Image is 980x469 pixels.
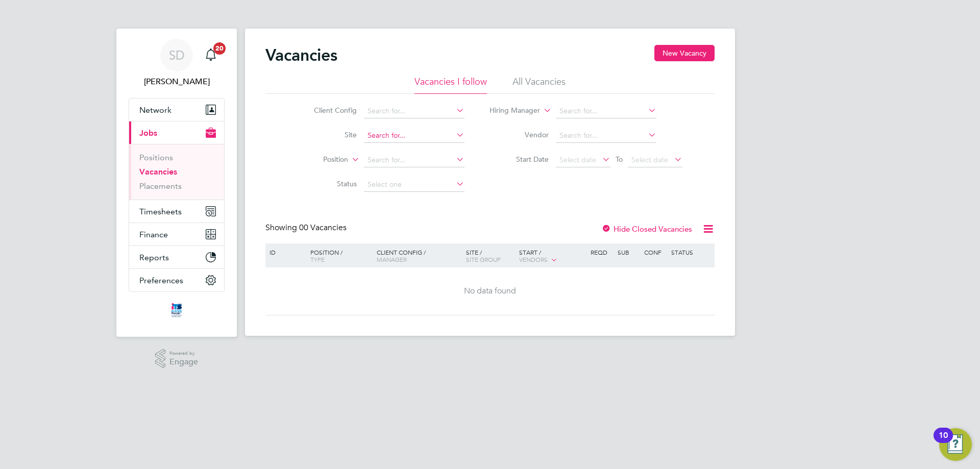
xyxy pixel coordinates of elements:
[939,435,948,449] div: 10
[556,129,656,143] input: Search for...
[364,178,464,192] input: Select one
[612,153,626,166] span: To
[169,302,184,318] img: itsconstruction-logo-retina.png
[588,243,615,261] div: Reqd
[466,255,501,263] span: Site Group
[139,230,168,239] span: Finance
[129,76,225,88] span: Stuart Douglas
[669,243,713,261] div: Status
[298,179,357,188] label: Status
[642,243,668,261] div: Conf
[556,104,656,118] input: Search for...
[129,144,224,200] div: Jobs
[519,255,548,263] span: Vendors
[631,155,668,164] span: Select date
[298,106,357,115] label: Client Config
[303,243,374,268] div: Position /
[129,200,224,223] button: Timesheets
[213,42,226,55] span: 20
[490,155,549,164] label: Start Date
[139,276,183,285] span: Preferences
[129,302,225,318] a: Go to home page
[299,223,347,233] span: 00 Vacancies
[201,39,221,71] a: 20
[364,153,464,167] input: Search for...
[654,45,715,61] button: New Vacancy
[139,105,171,115] span: Network
[364,104,464,118] input: Search for...
[512,76,566,94] li: All Vacancies
[139,253,169,262] span: Reports
[374,243,463,268] div: Client Config /
[559,155,596,164] span: Select date
[267,243,303,261] div: ID
[364,129,464,143] input: Search for...
[139,207,182,216] span: Timesheets
[265,223,349,233] div: Showing
[267,286,713,297] div: No data found
[517,243,588,269] div: Start /
[601,224,692,234] label: Hide Closed Vacancies
[129,246,224,268] button: Reports
[265,45,337,65] h2: Vacancies
[139,167,177,177] a: Vacancies
[116,29,237,337] nav: Main navigation
[463,243,517,268] div: Site /
[129,39,225,88] a: SD[PERSON_NAME]
[139,181,182,191] a: Placements
[139,153,173,162] a: Positions
[298,130,357,139] label: Site
[310,255,325,263] span: Type
[169,48,185,62] span: SD
[169,358,198,366] span: Engage
[414,76,487,94] li: Vacancies I follow
[139,128,157,138] span: Jobs
[490,130,549,139] label: Vendor
[155,349,199,368] a: Powered byEngage
[129,223,224,245] button: Finance
[129,121,224,144] button: Jobs
[615,243,642,261] div: Sub
[289,155,348,165] label: Position
[377,255,407,263] span: Manager
[169,349,198,358] span: Powered by
[939,428,972,461] button: Open Resource Center, 10 new notifications
[481,106,540,116] label: Hiring Manager
[129,98,224,121] button: Network
[129,269,224,291] button: Preferences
